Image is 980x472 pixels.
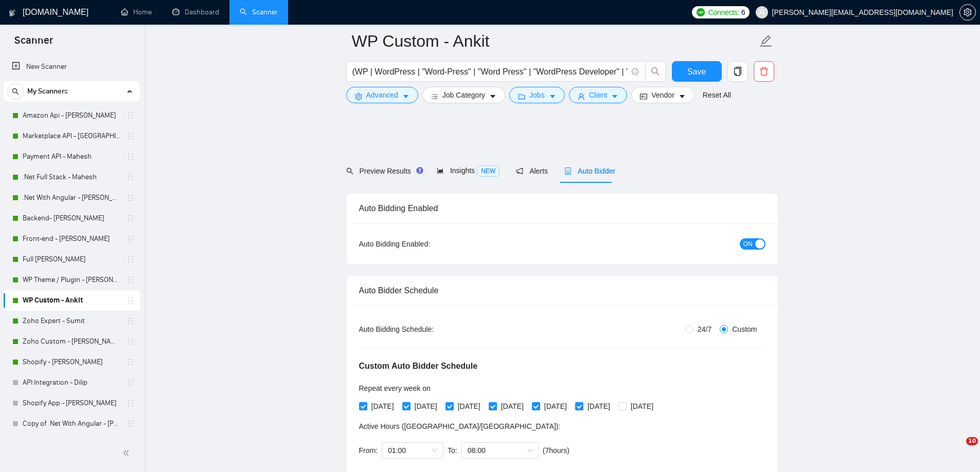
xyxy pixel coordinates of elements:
[127,173,135,181] span: holder
[359,324,494,335] div: Auto Bidding Schedule:
[687,65,706,78] span: Save
[23,208,120,229] a: Backend- [PERSON_NAME]
[359,276,765,305] div: Auto Bidder Schedule
[23,372,120,393] a: API Integration - Dilip
[127,358,135,366] span: holder
[437,166,500,175] span: Insights
[422,87,505,103] button: barsJob Categorycaret-down
[23,352,120,372] a: Shopify - [PERSON_NAME]
[759,34,773,48] span: edit
[497,401,528,412] span: [DATE]
[468,443,532,458] span: 08:00
[448,446,457,455] span: To:
[352,28,757,54] input: Scanner name...
[127,214,135,222] span: holder
[27,81,68,102] span: My Scanners
[4,56,140,77] li: New Scanner
[540,401,571,412] span: [DATE]
[960,8,975,16] span: setting
[23,290,120,311] a: WP Custom - Ankit
[23,167,120,187] a: .Net Full Stack - Mahesh
[8,88,23,95] span: search
[9,5,16,21] img: logo
[359,238,494,250] div: Auto Bidding Enabled:
[23,331,120,352] a: Zoho Custom - [PERSON_NAME]
[509,87,565,103] button: folderJobscaret-down
[959,4,976,21] button: setting
[489,92,496,100] span: caret-down
[7,83,24,100] button: search
[631,87,694,103] button: idcardVendorcaret-down
[611,92,618,100] span: caret-down
[564,167,572,175] span: robot
[754,61,774,82] button: delete
[583,401,614,412] span: [DATE]
[23,311,120,331] a: Zoho Expert - Sumit
[23,270,120,290] a: WP Theme / Plugin - [PERSON_NAME]
[359,384,431,392] span: Repeat every week on
[366,89,398,101] span: Advanced
[402,92,409,100] span: caret-down
[758,9,765,16] span: user
[127,337,135,346] span: holder
[127,194,135,202] span: holder
[411,401,441,412] span: [DATE]
[959,8,976,16] a: setting
[516,167,523,175] span: notification
[543,446,569,455] span: ( 7 hours)
[578,92,585,100] span: user
[127,420,135,428] span: holder
[477,165,500,177] span: NEW
[454,401,485,412] span: [DATE]
[23,393,120,413] a: Shopify App - [PERSON_NAME]
[437,167,444,174] span: area-chart
[945,437,970,462] iframe: Intercom live chat
[388,443,437,458] span: 01:00
[23,126,120,146] a: Marketplace API - [GEOGRAPHIC_DATA]
[127,296,135,305] span: holder
[122,448,133,458] span: double-left
[640,92,647,100] span: idcard
[741,7,745,18] span: 6
[127,399,135,407] span: holder
[697,8,705,16] img: upwork-logo.png
[516,167,548,175] span: Alerts
[127,276,135,284] span: holder
[240,8,278,16] a: searchScanner
[23,146,120,167] a: Payment API - Mahesh
[127,111,135,120] span: holder
[346,167,353,175] span: search
[352,65,627,78] input: Search Freelance Jobs...
[564,167,615,175] span: Auto Bidder
[549,92,556,100] span: caret-down
[4,81,140,434] li: My Scanners
[529,89,545,101] span: Jobs
[23,229,120,249] a: Front-end - [PERSON_NAME]
[359,194,765,223] div: Auto Bidding Enabled
[346,167,420,175] span: Preview Results
[359,422,561,430] span: Active Hours ( [GEOGRAPHIC_DATA]/[GEOGRAPHIC_DATA] ):
[569,87,628,103] button: userClientcaret-down
[679,92,686,100] span: caret-down
[743,238,753,250] span: ON
[127,132,135,140] span: holder
[632,68,638,75] span: info-circle
[415,166,424,175] div: Tooltip anchor
[431,92,438,100] span: bars
[127,255,135,263] span: holder
[728,324,761,335] span: Custom
[703,89,731,101] a: Reset All
[627,401,657,412] span: [DATE]
[728,67,747,76] span: copy
[127,153,135,161] span: holder
[23,413,120,434] a: Copy of .Net With Angular - [PERSON_NAME]
[23,249,120,270] a: Full [PERSON_NAME]
[127,235,135,243] span: holder
[121,8,152,16] a: homeHome
[346,87,418,103] button: settingAdvancedcaret-down
[127,317,135,325] span: holder
[23,105,120,126] a: Amazon Api - [PERSON_NAME]
[589,89,608,101] span: Client
[359,360,478,372] h5: Custom Auto Bidder Schedule
[672,61,722,82] button: Save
